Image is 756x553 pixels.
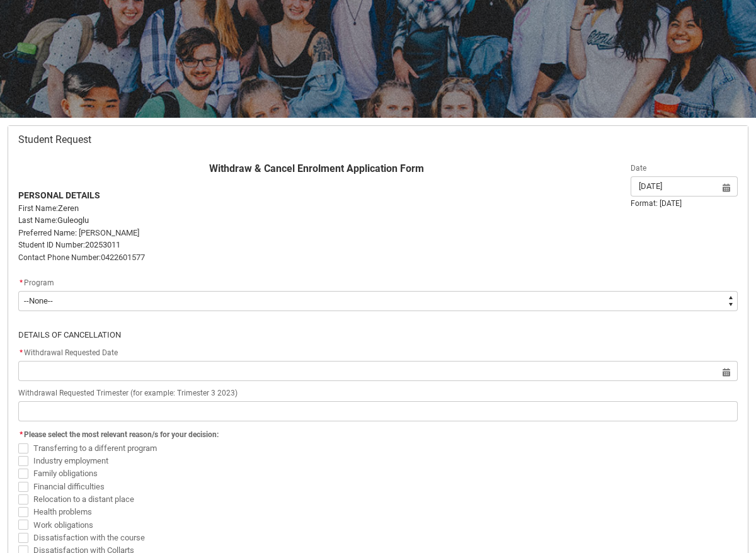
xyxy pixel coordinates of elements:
strong: PERSONAL DETAILS [18,190,100,200]
abbr: required [20,348,23,357]
span: Withdrawal Requested Date [18,348,118,357]
span: Financial difficulties [33,482,105,491]
strong: Withdraw & Cancel Enrolment Application Form [209,162,424,174]
span: Work obligations [33,520,93,530]
span: Date [631,164,646,173]
span: 0422601577 [101,253,145,262]
span: Withdrawal Requested Trimester (for example: Trimester 3 2023) [18,389,238,397]
p: Zeren [18,202,616,215]
span: First Name: [18,204,58,213]
span: Relocation to a distant place [33,494,134,504]
span: Program [24,278,54,287]
p: Guleoglu [18,214,616,227]
span: Contact Phone Number: [18,253,101,262]
span: Transferring to a different program [33,443,157,453]
span: Preferred Name: [PERSON_NAME] [18,228,139,237]
abbr: required [20,278,23,287]
div: Format: [DATE] [631,198,738,209]
p: 20253011 [18,239,616,251]
span: Student ID Number: [18,241,85,249]
span: Family obligations [33,469,98,478]
span: Health problems [33,507,92,516]
span: Industry employment [33,456,108,465]
span: Please select the most relevant reason/s for your decision: [24,430,219,439]
span: Dissatisfaction with the course [33,533,145,542]
span: Student Request [18,134,91,146]
abbr: required [20,430,23,439]
p: DETAILS OF CANCELLATION [18,329,738,341]
span: Last Name: [18,216,57,225]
